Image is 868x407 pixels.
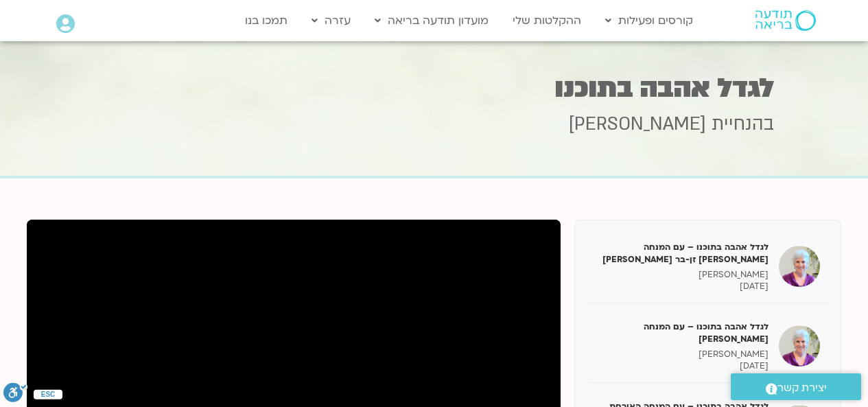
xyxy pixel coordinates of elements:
img: לגדל אהבה בתוכנו – עם המנחה האורחת צילה זן-בר צור [779,246,820,287]
img: לגדל אהבה בתוכנו – עם המנחה האורח ענבר בר קמה [779,325,820,367]
p: [DATE] [596,360,769,372]
p: [PERSON_NAME] [596,349,769,360]
a: קורסים ופעילות [598,8,700,34]
h5: לגדל אהבה בתוכנו – עם המנחה [PERSON_NAME] [596,321,769,345]
span: בהנחיית [712,112,774,137]
a: עזרה [305,8,357,34]
a: ההקלטות שלי [506,8,588,34]
img: תודעה בריאה [755,10,816,31]
a: תמכו בנו [238,8,294,34]
a: מועדון תודעה בריאה [368,8,495,34]
span: יצירת קשר [777,379,827,397]
h5: לגדל אהבה בתוכנו – עם המנחה [PERSON_NAME] זן-בר [PERSON_NAME] [596,241,769,266]
a: יצירת קשר [731,373,861,400]
h1: לגדל אהבה בתוכנו [95,75,774,102]
p: [DATE] [596,281,769,292]
p: [PERSON_NAME] [596,269,769,281]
